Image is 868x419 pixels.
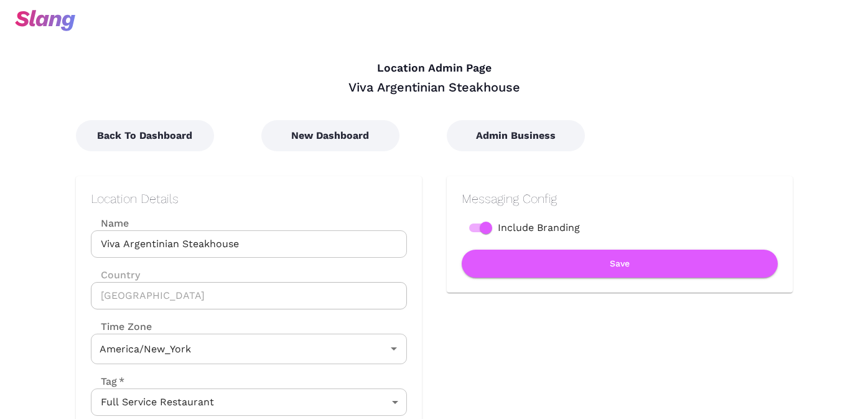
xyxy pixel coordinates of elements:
[76,120,214,151] button: Back To Dashboard
[91,191,407,206] h2: Location Details
[91,388,407,416] div: Full Service Restaurant
[91,374,124,388] label: Tag
[447,120,585,151] button: Admin Business
[462,191,778,206] h2: Messaging Config
[15,10,75,31] img: svg+xml;base64,PHN2ZyB3aWR0aD0iOTciIGhlaWdodD0iMzQiIHZpZXdCb3g9IjAgMCA5NyAzNCIgZmlsbD0ibm9uZSIgeG...
[76,129,214,141] a: Back To Dashboard
[261,120,399,151] button: New Dashboard
[385,340,403,357] button: Open
[462,250,778,278] button: Save
[91,216,407,230] label: Name
[76,62,793,75] h4: Location Admin Page
[261,129,399,141] a: New Dashboard
[447,129,585,141] a: Admin Business
[91,268,407,282] label: Country
[91,319,407,334] label: Time Zone
[498,220,580,235] span: Include Branding
[76,79,793,95] div: Viva Argentinian Steakhouse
